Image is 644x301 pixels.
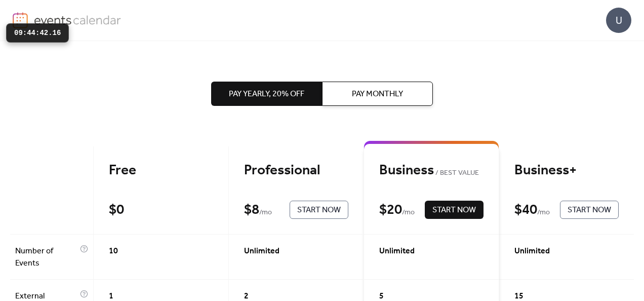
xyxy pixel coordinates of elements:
span: Pay Yearly, 20% off [229,88,304,100]
div: Free [109,162,213,179]
span: / mo [259,207,272,219]
div: $ 0 [109,201,124,219]
div: $ 8 [244,201,259,219]
span: Number of Events [15,245,77,270]
div: U [606,8,631,33]
div: Business [379,162,484,179]
span: Start Now [568,204,611,216]
div: $ 40 [514,201,537,219]
button: Pay Yearly, 20% off [211,82,322,106]
span: 10 [109,245,118,257]
div: Business+ [514,162,619,179]
span: BEST VALUE [434,167,479,179]
img: logo-type [34,12,122,27]
div: $ 20 [379,201,402,219]
img: logo [13,12,28,28]
span: / mo [537,207,550,219]
button: Start Now [425,201,484,219]
span: Pay Monthly [352,88,403,100]
button: Pay Monthly [322,82,433,106]
span: Unlimited [244,245,279,257]
span: Unlimited [379,245,415,257]
span: Unlimited [514,245,550,257]
span: Start Now [297,204,341,216]
span: Start Now [432,204,476,216]
button: Start Now [560,201,619,219]
button: Start Now [290,201,348,219]
div: 09:44:42.16 [6,23,69,43]
span: / mo [402,207,415,219]
div: Professional [244,162,348,179]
